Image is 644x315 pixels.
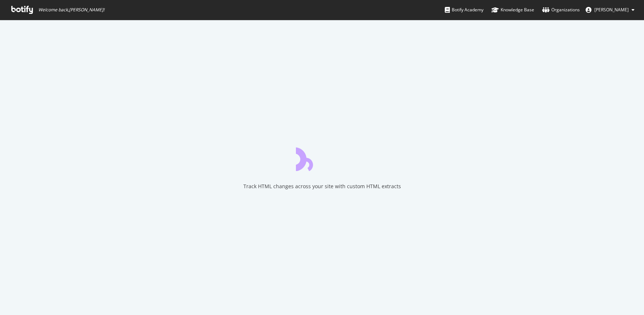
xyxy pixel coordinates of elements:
span: Allison Oxenreiter [594,7,629,13]
span: Welcome back, [PERSON_NAME] ! [38,7,104,13]
div: Botify Academy [445,6,483,14]
button: [PERSON_NAME] [580,4,640,16]
div: Track HTML changes across your site with custom HTML extracts [243,183,401,190]
div: Knowledge Base [491,6,534,14]
div: Organizations [542,6,580,14]
div: animation [296,145,348,171]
